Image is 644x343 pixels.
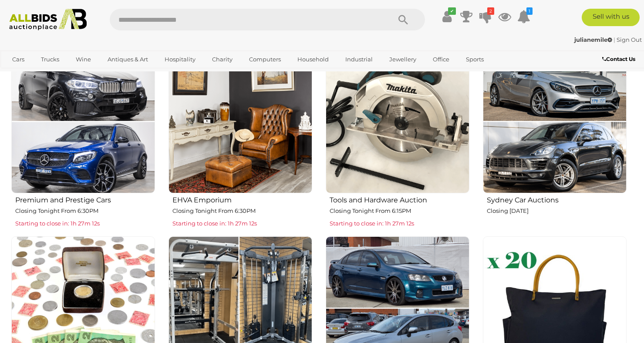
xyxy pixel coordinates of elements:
b: Contact Us [602,56,635,62]
a: Sydney Car Auctions Closing [DATE] [482,49,627,229]
span: | [614,36,615,43]
strong: julianemile [574,36,612,43]
a: Sign Out [617,36,642,43]
a: Office [427,52,455,67]
p: Closing [DATE] [487,206,627,216]
a: Sports [460,52,489,67]
img: Tools and Hardware Auction [326,50,469,193]
i: ✔ [448,7,456,15]
img: EHVA Emporium [169,50,312,193]
i: 1 [526,7,533,15]
img: Premium and Prestige Cars [11,50,155,193]
h2: EHVA Emporium [172,194,312,204]
a: julianemile [574,36,614,43]
img: Sydney Car Auctions [483,50,627,193]
p: Closing Tonight From 6:30PM [15,206,155,216]
h2: Premium and Prestige Cars [15,194,155,204]
a: 2 [479,9,492,24]
a: Trucks [35,52,65,67]
h2: Sydney Car Auctions [487,194,627,204]
a: Contact Us [602,54,637,64]
i: 2 [487,7,494,15]
a: Computers [243,52,287,67]
a: Antiques & Art [102,52,154,67]
a: [GEOGRAPHIC_DATA] [7,67,80,81]
a: EHVA Emporium Closing Tonight From 6:30PM Starting to close in: 1h 27m 12s [168,49,312,229]
h2: Tools and Hardware Auction [330,194,469,204]
p: Closing Tonight From 6:30PM [172,206,312,216]
a: Charity [206,52,238,67]
span: Starting to close in: 1h 27m 12s [172,220,257,227]
span: Starting to close in: 1h 27m 12s [15,220,100,227]
p: Closing Tonight From 6:15PM [330,206,469,216]
a: Cars [7,52,30,67]
button: Search [381,9,425,30]
a: Jewellery [384,52,422,67]
a: 1 [517,9,530,24]
span: Starting to close in: 1h 27m 12s [330,220,414,227]
a: Premium and Prestige Cars Closing Tonight From 6:30PM Starting to close in: 1h 27m 12s [11,49,155,229]
a: Tools and Hardware Auction Closing Tonight From 6:15PM Starting to close in: 1h 27m 12s [325,49,469,229]
a: Industrial [340,52,378,67]
a: Wine [70,52,97,67]
a: Hospitality [159,52,201,67]
a: ✔ [441,9,454,24]
a: Sell with us [582,9,640,26]
img: Allbids.com.au [5,9,91,30]
a: Household [292,52,334,67]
